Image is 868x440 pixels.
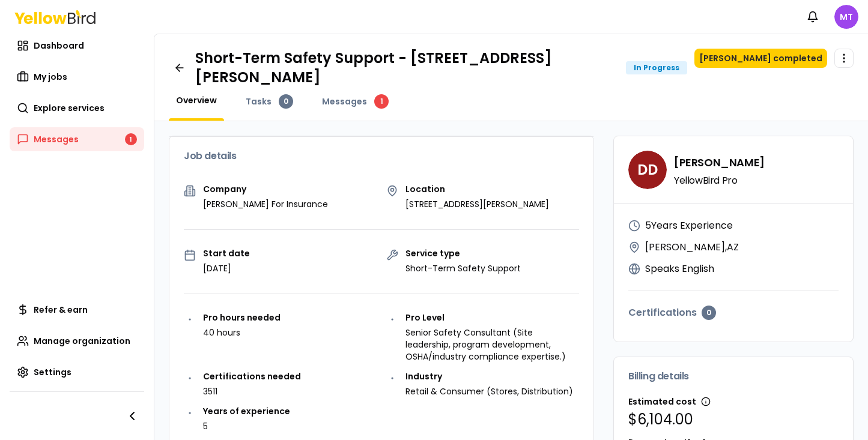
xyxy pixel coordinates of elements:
p: 5 [203,420,290,432]
p: Company [203,185,328,193]
a: Dashboard [10,34,144,58]
p: Service type [405,249,521,258]
h4: [PERSON_NAME] [674,154,765,171]
a: Settings [10,360,144,384]
p: [DATE] [203,262,250,274]
p: 5 Years Experience [645,218,733,233]
p: Retail & Consumer (Stores, Distribution) [405,385,573,397]
button: [PERSON_NAME] completed [694,49,827,68]
a: Manage organization [10,329,144,353]
span: Billing details [628,372,689,381]
a: My jobs [10,65,144,89]
span: Messages [34,133,79,145]
div: 1 [374,94,389,109]
p: Senior Safety Consultant (Site leadership, program development, OSHA/industry compliance expertise.) [405,327,579,363]
span: Estimated cost [628,396,696,408]
p: 3 5 11 [203,385,301,397]
span: Dashboard [34,40,84,52]
div: In Progress [626,61,687,74]
p: YellowBird Pro [674,176,765,185]
h3: Job details [184,151,579,161]
p: [STREET_ADDRESS][PERSON_NAME] [405,198,549,210]
span: Overview [176,94,217,106]
span: Messages [322,95,367,107]
p: Years of experience [203,407,290,415]
p: [PERSON_NAME] , AZ [645,240,739,255]
a: Messages1 [315,94,396,109]
p: [PERSON_NAME] For Insurance [203,198,328,210]
a: Messages1 [10,127,144,151]
div: 0 [702,306,716,320]
a: Overview [169,94,224,106]
a: Tasks0 [238,94,300,109]
a: Explore services [10,96,144,120]
span: Explore services [34,102,105,114]
span: Tasks [246,95,272,107]
div: 1 [125,133,137,145]
p: Certifications needed [203,372,301,381]
div: 0 [279,94,293,109]
p: Location [405,185,549,193]
p: Speaks English [645,262,714,276]
p: Pro Level [405,313,579,322]
span: MT [834,5,858,29]
p: Start date [203,249,250,258]
p: Industry [405,372,573,381]
span: Refer & earn [34,304,88,316]
h1: Short-Term Safety Support - [STREET_ADDRESS][PERSON_NAME] [195,49,616,87]
span: Manage organization [34,335,130,347]
span: My jobs [34,71,67,83]
span: Settings [34,366,71,378]
p: Pro hours needed [203,313,281,322]
p: 40 hours [203,327,281,339]
p: Short-Term Safety Support [405,262,521,274]
a: Refer & earn [10,298,144,322]
span: DD [628,151,667,189]
p: $6,104.00 [628,410,839,429]
h4: Certifications [628,306,839,320]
